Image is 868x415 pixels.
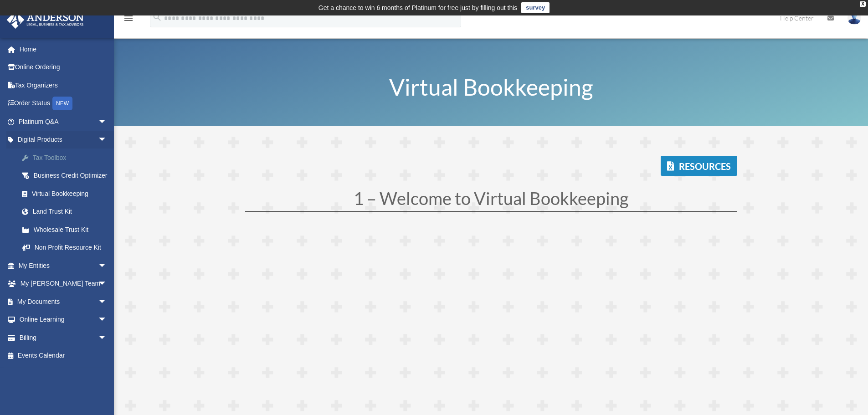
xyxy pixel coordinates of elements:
span: Virtual Bookkeeping [389,73,593,101]
a: Digital Productsarrow_drop_down [6,131,121,149]
a: Home [6,40,121,58]
i: search [152,12,162,22]
a: My Entitiesarrow_drop_down [6,256,121,275]
a: Non Profit Resource Kit [13,239,121,257]
a: Tax Organizers [6,76,121,94]
div: close [860,1,866,7]
div: Land Trust Kit [32,206,109,217]
span: arrow_drop_down [98,256,116,275]
span: arrow_drop_down [98,113,116,131]
span: arrow_drop_down [98,131,116,149]
a: survey [521,2,550,13]
div: Virtual Bookkeeping [32,188,105,200]
a: Order StatusNEW [6,94,121,113]
a: menu [123,16,134,24]
i: menu [123,13,134,24]
div: NEW [52,97,72,110]
a: Virtual Bookkeeping [13,184,116,203]
h1: 1 – Welcome to Virtual Bookkeeping [245,190,737,211]
a: Business Credit Optimizer [13,167,121,185]
a: Wholesale Trust Kit [13,220,121,239]
a: Tax Toolbox [13,149,121,167]
img: Anderson Advisors Platinum Portal [4,11,87,29]
a: My [PERSON_NAME] Teamarrow_drop_down [6,275,121,293]
a: My Documentsarrow_drop_down [6,292,121,311]
a: Events Calendar [6,347,121,365]
div: Tax Toolbox [32,152,109,164]
div: Wholesale Trust Kit [32,224,109,236]
a: Billingarrow_drop_down [6,328,121,347]
a: Online Ordering [6,58,121,77]
img: User Pic [847,11,861,25]
span: arrow_drop_down [98,292,116,311]
a: Platinum Q&Aarrow_drop_down [6,113,121,131]
div: Get a chance to win 6 months of Platinum for free just by filling out this [318,2,518,13]
a: Resources [661,156,737,176]
span: arrow_drop_down [98,311,116,329]
a: Land Trust Kit [13,203,121,221]
span: arrow_drop_down [98,328,116,347]
div: Non Profit Resource Kit [32,242,109,253]
span: arrow_drop_down [98,275,116,293]
div: Business Credit Optimizer [32,170,109,181]
a: Online Learningarrow_drop_down [6,311,121,329]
